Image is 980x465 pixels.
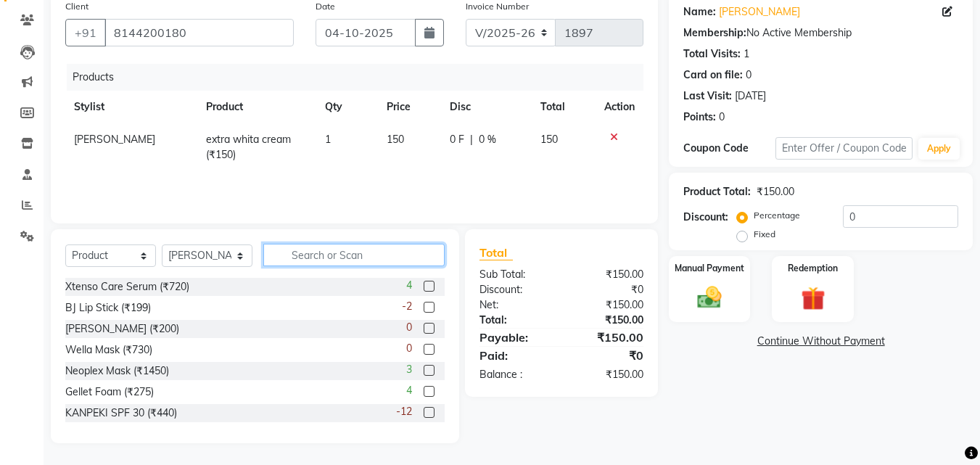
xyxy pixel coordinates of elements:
div: ₹150.00 [561,329,654,346]
a: [PERSON_NAME] [719,4,800,20]
span: 150 [387,133,404,146]
label: Manual Payment [675,262,744,275]
span: extra whita cream (₹150) [206,133,291,161]
div: ₹150.00 [757,184,794,199]
div: [PERSON_NAME] (₹200) [65,321,179,337]
th: Price [378,91,442,123]
label: Percentage [754,209,800,222]
span: 4 [406,383,412,398]
div: Balance : [469,367,561,382]
span: -12 [396,404,412,419]
div: Last Visit: [683,89,732,104]
div: ₹0 [561,282,654,297]
div: Xtenso Care Serum (₹720) [65,279,189,295]
div: Products [67,64,654,91]
th: Disc [441,91,532,123]
div: Payable: [469,329,561,346]
div: Discount: [683,210,728,225]
th: Product [197,91,316,123]
div: ₹150.00 [561,313,654,328]
label: Redemption [788,262,838,275]
span: -2 [402,299,412,314]
div: ₹150.00 [561,267,654,282]
input: Search or Scan [263,244,445,266]
div: 1 [744,46,749,62]
span: 150 [540,133,558,146]
div: Product Total: [683,184,751,199]
span: 1 [325,133,331,146]
th: Stylist [65,91,197,123]
div: Net: [469,297,561,313]
div: Card on file: [683,67,743,83]
span: Total [479,245,513,260]
img: _cash.svg [690,284,729,311]
span: 0 % [479,132,496,147]
div: ₹0 [561,347,654,364]
span: | [470,132,473,147]
th: Total [532,91,596,123]
div: No Active Membership [683,25,958,41]
img: _gift.svg [794,284,833,313]
div: 0 [746,67,752,83]
div: BJ Lip Stick (₹199) [65,300,151,316]
div: Neoplex Mask (₹1450) [65,363,169,379]
div: Coupon Code [683,141,775,156]
label: Fixed [754,228,775,241]
div: Total: [469,313,561,328]
input: Search by Name/Mobile/Email/Code [104,19,294,46]
input: Enter Offer / Coupon Code [775,137,913,160]
span: 0 [406,341,412,356]
span: [PERSON_NAME] [74,133,155,146]
div: 0 [719,110,725,125]
div: Membership: [683,25,746,41]
th: Action [596,91,643,123]
div: [DATE] [735,89,766,104]
div: Gellet Foam (₹275) [65,384,154,400]
div: Points: [683,110,716,125]
div: Name: [683,4,716,20]
div: KANPEKI SPF 30 (₹440) [65,406,177,421]
div: ₹150.00 [561,297,654,313]
span: 0 F [450,132,464,147]
div: Paid: [469,347,561,364]
div: Total Visits: [683,46,741,62]
button: Apply [918,138,960,160]
span: 0 [406,320,412,335]
div: Wella Mask (₹730) [65,342,152,358]
span: 3 [406,362,412,377]
div: ₹150.00 [561,367,654,382]
button: +91 [65,19,106,46]
a: Continue Without Payment [672,334,970,349]
span: 4 [406,278,412,293]
th: Qty [316,91,378,123]
div: Sub Total: [469,267,561,282]
div: Discount: [469,282,561,297]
